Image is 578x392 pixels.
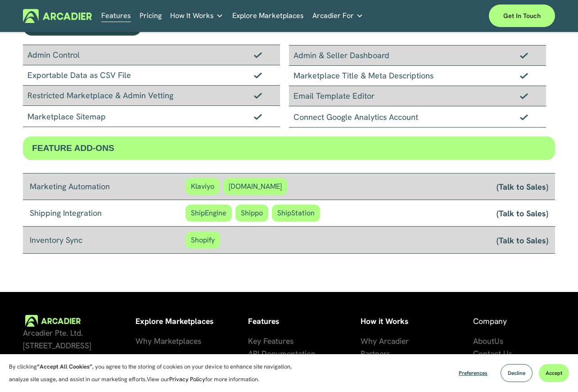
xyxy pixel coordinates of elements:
a: Key Features [248,335,294,347]
button: Decline [501,364,533,382]
a: (Talk to Sales) [497,208,548,219]
span: About [473,336,494,346]
img: Checkmark [254,114,262,120]
a: About [473,335,494,347]
a: Privacy Policy [169,375,205,383]
a: Contact Us [473,347,512,360]
a: Why Arcadier [361,335,409,347]
button: Preferences [452,364,494,382]
img: Checkmark [254,92,262,99]
a: Explore Marketplaces [232,9,304,23]
span: Contact Us [473,348,512,359]
strong: How it Works [361,316,408,326]
strong: Explore Marketplaces [135,316,213,326]
div: Email Template Editor [289,86,546,106]
span: Decline [508,369,525,377]
div: Marketplace Title & Meta Descriptions [289,66,546,86]
div: Inventory Sync [30,234,185,246]
img: Checkmark [254,52,262,58]
a: artners [365,347,390,360]
span: Shopify [185,232,220,249]
div: Shipping Integration [30,207,185,219]
span: Arcadier Pte. Ltd. [STREET_ADDRESS] 12-07 [GEOGRAPHIC_DATA] One Singapore 038987 [23,328,122,388]
div: Exportable Data as CSV File [23,65,280,86]
span: P [361,348,365,359]
p: By clicking , you agree to the storing of cookies on your device to enhance site navigation, anal... [9,360,302,386]
strong: Features [248,316,279,326]
a: folder dropdown [312,9,363,23]
span: Klaviyo [185,178,220,195]
a: Why Marketplaces [135,335,201,347]
a: Get in touch [489,5,555,27]
iframe: Chat Widget [533,349,578,392]
strong: “Accept All Cookies” [37,363,92,370]
a: folder dropdown [170,9,223,23]
img: Checkmark [520,52,528,59]
span: Arcadier For [312,9,354,22]
a: (Talk to Sales) [497,181,548,192]
span: Why Arcadier [361,336,409,346]
span: Key Features [248,336,294,346]
div: Admin Control [23,45,280,65]
span: artners [365,348,390,359]
img: Checkmark [254,72,262,78]
span: Preferences [459,369,488,377]
span: ShipStation [272,205,320,222]
a: API Documentation [248,347,316,360]
span: Why Marketplaces [135,336,201,346]
span: Shippo [235,205,268,222]
div: Admin & Seller Dashboard [289,45,546,66]
span: API Documentation [248,348,316,359]
div: FEATURE ADD-ONS [23,137,555,160]
img: Arcadier [23,9,92,23]
div: Marketing Automation [30,180,185,193]
img: Checkmark [520,93,528,99]
div: Restricted Marketplace & Admin Vetting [23,86,280,106]
div: Connect Google Analytics Account [289,106,546,128]
a: Features [101,9,131,23]
div: Marketplace Sitemap [23,106,280,127]
img: Checkmark [520,114,528,120]
img: Checkmark [520,73,528,79]
span: How It Works [170,9,214,22]
a: (Talk to Sales) [497,235,548,246]
span: [DOMAIN_NAME] [223,178,287,195]
span: Company [473,316,507,326]
a: Pricing [140,9,162,23]
span: Us [494,336,503,346]
a: P [361,347,365,360]
span: ShipEngine [185,205,232,222]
